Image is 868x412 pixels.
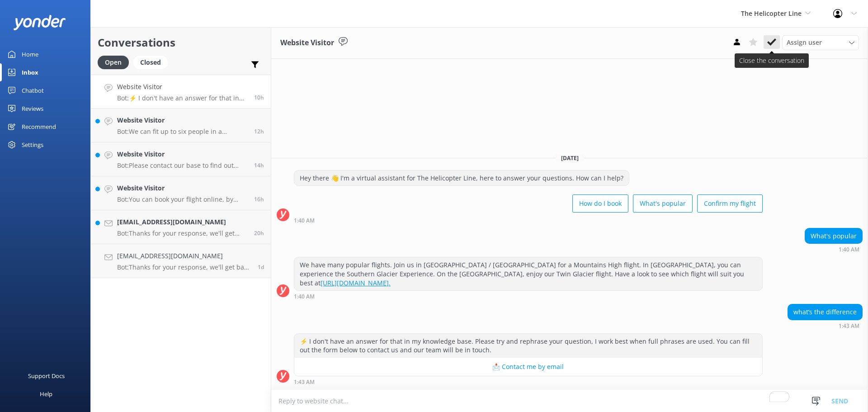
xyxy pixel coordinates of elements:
[22,118,56,136] div: Recommend
[117,149,247,159] h4: Website Visitor
[254,195,264,203] span: 07:25pm 17-Aug-2025 (UTC +12:00) Pacific/Auckland
[22,99,43,118] div: Reviews
[741,9,802,18] span: The Helicopter Line
[294,334,762,358] div: ⚡ I don't have an answer for that in my knowledge base. Please try and rephrase your question, I ...
[117,183,247,193] h4: Website Visitor
[91,210,271,244] a: [EMAIL_ADDRESS][DOMAIN_NAME]Bot:Thanks for your response, we'll get back to you as soon as we can...
[839,247,859,252] strong: 1:40 AM
[22,136,43,154] div: Settings
[133,57,172,67] a: Closed
[22,45,38,63] div: Home
[294,294,315,299] strong: 1:40 AM
[294,379,315,385] strong: 1:43 AM
[633,194,693,213] button: What's popular
[788,304,862,320] div: what’s the difference
[98,57,133,67] a: Open
[254,94,264,101] span: 01:43am 18-Aug-2025 (UTC +12:00) Pacific/Auckland
[839,323,859,329] strong: 1:43 AM
[117,161,247,170] p: Bot: Please contact our base to find out more about any special offers and pricing, or check out ...
[556,154,584,162] span: [DATE]
[782,35,859,50] div: Assign User
[294,293,763,299] div: 01:40am 18-Aug-2025 (UTC +12:00) Pacific/Auckland
[98,34,264,51] h2: Conversations
[22,63,38,81] div: Inbox
[294,358,762,376] button: 📩 Contact me by email
[117,229,247,237] p: Bot: Thanks for your response, we'll get back to you as soon as we can during opening hours.
[117,82,247,92] h4: Website Visitor
[91,176,271,210] a: Website VisitorBot:You can book your flight online, by phone, or via email. View availability and...
[254,128,264,135] span: 12:03am 18-Aug-2025 (UTC +12:00) Pacific/Auckland
[40,385,52,403] div: Help
[117,115,247,125] h4: Website Visitor
[117,217,247,227] h4: [EMAIL_ADDRESS][DOMAIN_NAME]
[697,194,763,213] button: Confirm my flight
[294,218,315,223] strong: 1:40 AM
[117,94,247,102] p: Bot: ⚡ I don't have an answer for that in my knowledge base. Please try and rephrase your questio...
[572,194,628,213] button: How do I book
[91,244,271,278] a: [EMAIL_ADDRESS][DOMAIN_NAME]Bot:Thanks for your response, we'll get back to you as soon as we can...
[788,322,863,329] div: 01:43am 18-Aug-2025 (UTC +12:00) Pacific/Auckland
[294,379,763,385] div: 01:43am 18-Aug-2025 (UTC +12:00) Pacific/Auckland
[805,228,862,244] div: What's popular
[271,390,868,412] textarea: To enrich screen reader interactions, please activate Accessibility in Grammarly extension settings
[805,246,863,252] div: 01:40am 18-Aug-2025 (UTC +12:00) Pacific/Auckland
[91,109,271,142] a: Website VisitorBot:We can fit up to six people in a helicopter, depending on weights. If your gro...
[294,257,762,290] div: We have many popular flights. Join us in [GEOGRAPHIC_DATA] / [GEOGRAPHIC_DATA] for a Mountains Hi...
[22,81,44,99] div: Chatbot
[787,38,822,47] span: Assign user
[321,279,391,287] a: [URL][DOMAIN_NAME].
[280,37,334,49] h3: Website Visitor
[254,161,264,169] span: 10:06pm 17-Aug-2025 (UTC +12:00) Pacific/Auckland
[117,263,251,271] p: Bot: Thanks for your response, we'll get back to you as soon as we can during opening hours.
[98,56,129,69] div: Open
[254,229,264,237] span: 03:58pm 17-Aug-2025 (UTC +12:00) Pacific/Auckland
[294,217,763,223] div: 01:40am 18-Aug-2025 (UTC +12:00) Pacific/Auckland
[294,170,629,186] div: Hey there 👋 I'm a virtual assistant for The Helicopter Line, here to answer your questions. How c...
[91,75,271,109] a: Website VisitorBot:⚡ I don't have an answer for that in my knowledge base. Please try and rephras...
[28,367,65,385] div: Support Docs
[14,15,66,30] img: yonder-white-logo.png
[133,56,168,69] div: Closed
[91,142,271,176] a: Website VisitorBot:Please contact our base to find out more about any special offers and pricing,...
[117,251,251,261] h4: [EMAIL_ADDRESS][DOMAIN_NAME]
[117,195,247,204] p: Bot: You can book your flight online, by phone, or via email. View availability and explore all e...
[258,263,264,271] span: 02:31pm 16-Aug-2025 (UTC +12:00) Pacific/Auckland
[117,128,247,136] p: Bot: We can fit up to six people in a helicopter, depending on weights. If your group is larger t...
